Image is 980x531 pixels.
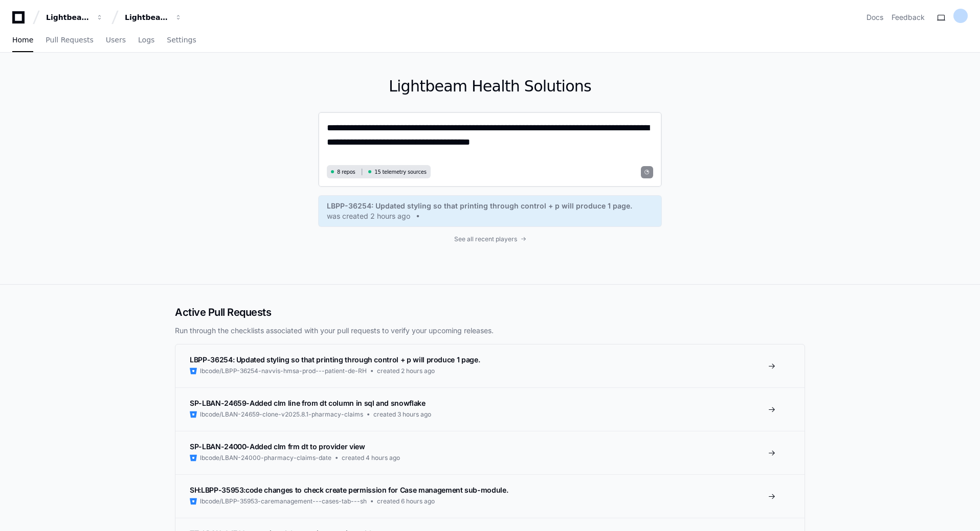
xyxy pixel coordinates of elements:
span: SH:LBPP-35953:code changes to check create permission for Case management sub-module. [190,486,508,494]
a: Settings [167,29,196,52]
span: SP-LBAN-24000-Added clm frm dt to provider view [190,442,365,451]
span: LBPP-36254: Updated styling so that printing through control + p will produce 1 page. [327,201,632,211]
button: Lightbeam Health [42,8,107,27]
span: Users [106,37,126,43]
span: created 6 hours ago [377,497,435,505]
span: created 2 hours ago [377,367,435,375]
span: created 3 hours ago [373,410,431,419]
p: Run through the checklists associated with your pull requests to verify your upcoming releases. [175,326,805,336]
span: See all recent players [454,235,517,243]
a: Logs [138,29,154,52]
span: Pull Requests [46,37,93,43]
h2: Active Pull Requests [175,305,805,319]
button: Lightbeam Health Solutions [121,8,186,27]
div: Lightbeam Health Solutions [125,12,169,22]
span: lbcode/LBAN-24000-pharmacy-claims-date [200,454,331,462]
a: SP-LBAN-24659-Added clm line from dt column in sql and snowflakelbcode/LBAN-24659-clone-v2025.8.1... [175,387,805,431]
span: Settings [167,37,196,43]
a: Pull Requests [46,29,93,52]
div: Lightbeam Health [46,12,90,22]
span: created 4 hours ago [342,454,400,462]
h1: Lightbeam Health Solutions [318,77,662,96]
a: SP-LBAN-24000-Added clm frm dt to provider viewlbcode/LBAN-24000-pharmacy-claims-datecreated 4 ho... [175,431,805,474]
a: SH:LBPP-35953:code changes to check create permission for Case management sub-module.lbcode/LBPP-... [175,474,805,518]
a: Docs [866,12,883,22]
a: LBPP-36254: Updated styling so that printing through control + p will produce 1 page.was created ... [327,201,653,221]
span: Logs [138,37,154,43]
span: Home [12,37,33,43]
a: See all recent players [318,235,662,243]
span: lbcode/LBPP-35953-caremanagement---cases-tab---sh [200,497,367,505]
span: 15 telemetry sources [374,168,426,176]
button: Feedback [892,12,925,22]
a: Home [12,29,33,52]
span: 8 repos [337,168,355,176]
a: Users [106,29,126,52]
span: was created 2 hours ago [327,211,410,221]
span: lbcode/LBAN-24659-clone-v2025.8.1-pharmacy-claims [200,410,363,419]
span: LBPP-36254: Updated styling so that printing through control + p will produce 1 page. [190,355,480,364]
a: LBPP-36254: Updated styling so that printing through control + p will produce 1 page.lbcode/LBPP-... [175,344,805,387]
span: SP-LBAN-24659-Added clm line from dt column in sql and snowflake [190,399,426,407]
span: lbcode/LBPP-36254-navvis-hmsa-prod---patient-de-RH [200,367,367,375]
